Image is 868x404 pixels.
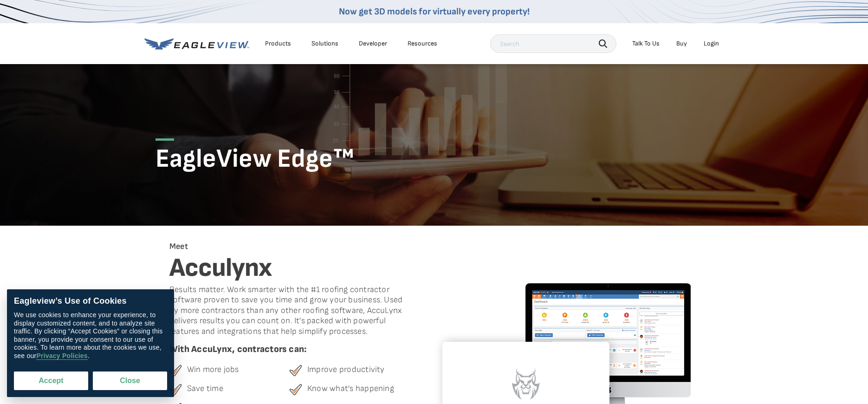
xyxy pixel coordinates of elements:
div: Solutions [311,39,338,48]
a: Privacy Policies [36,352,87,360]
span: With AccuLynx, contractors can: [169,344,410,355]
button: Accept [14,371,88,390]
button: Close [93,371,167,390]
div: Talk To Us [632,39,660,48]
span: Meet [169,241,188,251]
div: Resources [408,39,437,48]
a: Now get 3D models for virtually every property! [339,6,530,17]
input: Search [490,34,616,53]
div: Eagleview’s Use of Cookies [14,296,167,306]
div: We use cookies to enhance your experience, to display customized content, and to analyze site tra... [14,311,167,360]
div: Login [704,39,719,48]
span: Know what’s happening [307,384,394,396]
p: Results matter. Work smarter with the #1 roofing contractor software proven to save you time and ... [169,285,410,337]
a: Buy [676,39,687,48]
a: Developer [359,39,387,48]
span: Improve productivity [307,365,385,377]
span: Save time [187,384,223,396]
h1: EagleView Edge™ [155,138,713,176]
h2: Acculynx [169,252,410,285]
div: Products [265,39,291,48]
span: Win more jobs [187,365,239,377]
